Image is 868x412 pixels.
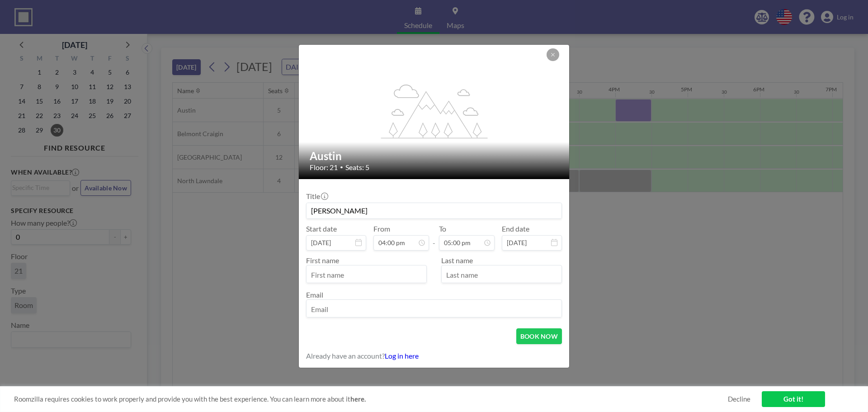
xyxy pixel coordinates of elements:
[307,267,426,283] input: First name
[306,224,337,233] label: Start date
[762,391,825,407] a: Got it!
[306,256,339,265] label: First name
[502,224,529,233] label: End date
[340,164,343,170] span: •
[310,149,559,163] h2: Austin
[307,203,561,218] input: Guest reservation
[381,84,488,138] g: flex-grow: 1.2;
[433,227,435,247] span: -
[14,395,728,403] span: Roomzilla requires cookies to work properly and provide you with the best experience. You can lea...
[310,163,338,172] span: Floor: 21
[306,351,385,360] span: Already have an account?
[373,224,390,233] label: From
[442,267,561,283] input: Last name
[385,351,419,360] a: Log in here
[306,290,323,299] label: Email
[516,328,562,344] button: BOOK NOW
[439,224,446,233] label: To
[441,256,473,265] label: Last name
[345,163,369,172] span: Seats: 5
[307,302,561,317] input: Email
[350,395,366,403] a: here.
[306,192,327,201] label: Title
[728,395,750,403] a: Decline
